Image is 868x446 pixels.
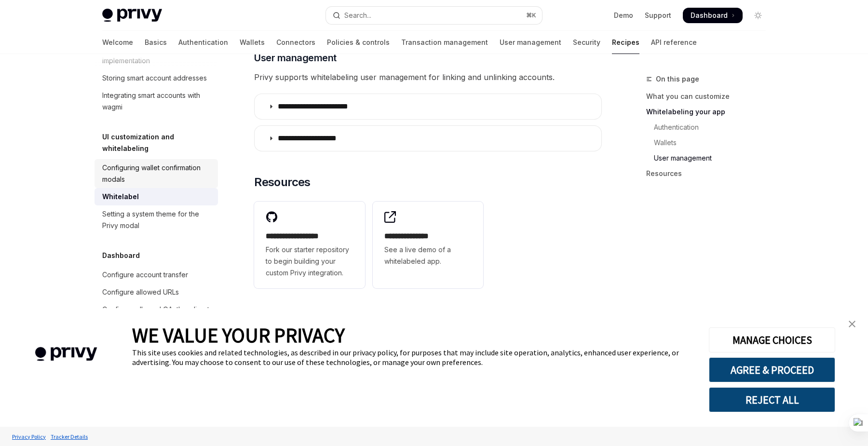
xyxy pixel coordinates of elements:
div: Configure allowed URLs [102,286,179,298]
div: Configure allowed OAuth redirect URLs [102,304,212,327]
div: Configuring wallet confirmation modals [102,162,212,185]
div: This site uses cookies and related technologies, as described in our privacy policy, for purposes... [132,348,694,367]
a: Setting a system theme for the Privy modal [95,205,218,234]
a: Recipes [612,31,639,54]
a: Transaction management [401,31,488,54]
a: What you can customize [646,89,773,104]
a: Demo [614,11,633,20]
a: Configure account transfer [95,266,218,284]
div: Search... [344,10,371,21]
a: Tracker Details [48,428,90,445]
a: Configure allowed OAuth redirect URLs [95,301,218,330]
div: Configure account transfer [102,269,188,281]
a: Configure allowed URLs [95,284,218,301]
span: WE VALUE YOUR PRIVACY [132,323,345,348]
div: Integrating smart accounts with wagmi [102,90,212,113]
div: Storing smart account addresses [102,72,207,84]
a: User management [646,150,773,166]
a: API reference [651,31,697,54]
button: Open search [326,7,542,24]
span: Resources [254,175,311,190]
h5: UI customization and whitelabeling [102,131,218,154]
button: AGREE & PROCEED [709,357,835,382]
img: company logo [14,333,118,375]
button: REJECT ALL [709,387,835,412]
a: Connectors [276,31,315,54]
span: On this page [656,73,699,85]
span: Fork our starter repository to begin building your custom Privy integration. [266,244,353,279]
a: **** **** **** ***Fork our starter repository to begin building your custom Privy integration. [254,202,365,288]
span: User management [254,51,337,65]
a: Configuring wallet confirmation modals [95,159,218,188]
a: User management [500,31,561,54]
span: Dashboard [691,11,728,20]
a: Welcome [102,31,133,54]
img: light logo [102,9,162,22]
div: Setting a system theme for the Privy modal [102,208,212,231]
a: Security [573,31,600,54]
button: Toggle dark mode [750,8,766,23]
span: ⌘ K [526,12,536,19]
a: Authentication [646,120,773,135]
a: Dashboard [683,8,743,23]
a: Whitelabel [95,188,218,205]
a: Basics [145,31,167,54]
a: Wallets [240,31,265,54]
a: Integrating smart accounts with wagmi [95,87,218,116]
a: Policies & controls [327,31,390,54]
h5: Dashboard [102,250,140,261]
a: Support [645,11,671,20]
span: Privy supports whitelabeling user management for linking and unlinking accounts. [254,70,602,84]
img: close banner [849,321,855,327]
a: Whitelabeling your app [646,104,773,120]
a: close banner [842,314,862,334]
a: Authentication [178,31,228,54]
div: Whitelabel [102,191,139,203]
a: Storing smart account addresses [95,69,218,87]
a: Wallets [646,135,773,150]
button: MANAGE CHOICES [709,327,835,352]
a: Privacy Policy [10,428,48,445]
span: See a live demo of a whitelabeled app. [384,244,472,267]
a: Resources [646,166,773,181]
